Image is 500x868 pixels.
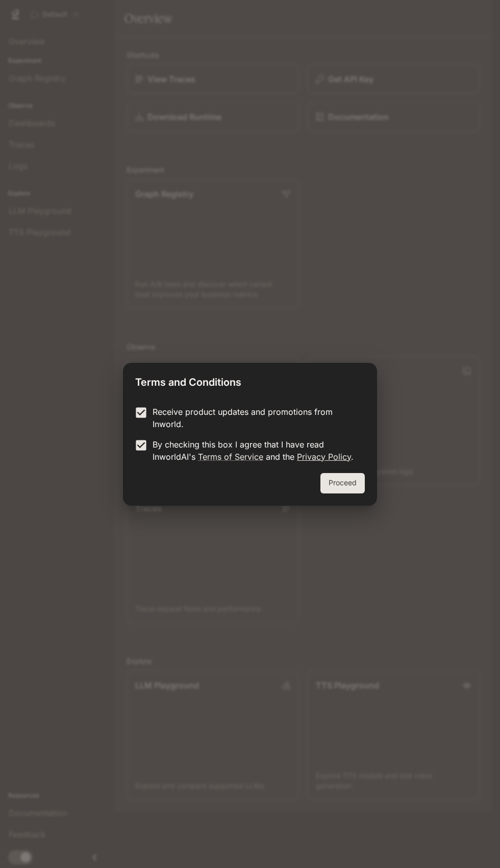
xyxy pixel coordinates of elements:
[320,473,365,493] button: Proceed
[153,406,357,430] p: Receive product updates and promotions from Inworld.
[297,452,351,462] a: Privacy Policy
[123,363,377,398] h2: Terms and Conditions
[153,438,357,463] p: By checking this box I agree that I have read InworldAI's and the .
[198,452,263,462] a: Terms of Service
